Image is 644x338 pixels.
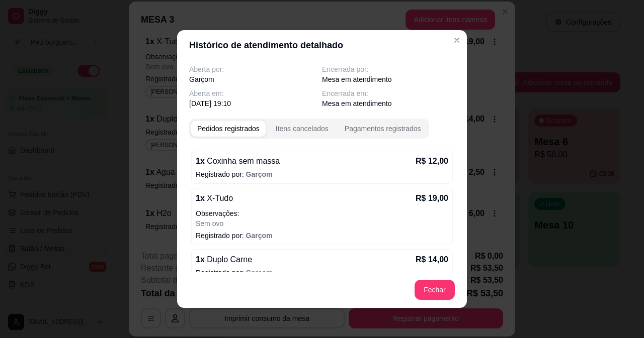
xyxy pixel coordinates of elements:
p: [DATE] 19:10 [189,98,322,108]
span: X-Tudo [205,194,233,202]
p: Encerrada em: [322,88,455,98]
p: Sem ovo [196,218,448,229]
p: R$ 14,00 [416,254,448,266]
p: Observações: [196,208,448,218]
p: R$ 12,00 [416,155,448,167]
p: Aberta por: [189,64,322,74]
span: Duplo Carne [205,255,252,264]
p: Registrado por: [196,231,448,241]
p: 1 x [196,192,233,204]
div: Itens cancelados [276,124,329,134]
p: Aberta em: [189,88,322,98]
button: Fechar [415,280,455,300]
p: Garçom [189,74,322,84]
p: 1 x [196,254,252,266]
div: Pagamentos registrados [345,124,421,134]
p: Registrado por: [196,268,448,278]
span: Garçom [246,269,273,277]
span: Garçom [246,170,273,178]
p: Registrado por: [196,169,448,179]
button: Close [449,32,465,48]
p: Mesa em atendimento [322,74,455,84]
span: Garçom [246,232,273,240]
header: Histórico de atendimento detalhado [177,30,467,60]
p: Mesa em atendimento [322,98,455,108]
div: Pedidos registrados [197,124,260,134]
p: 1 x [196,155,280,167]
p: Encerrada por: [322,64,455,74]
span: Coxinha sem massa [205,157,280,165]
p: R$ 19,00 [416,192,448,204]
